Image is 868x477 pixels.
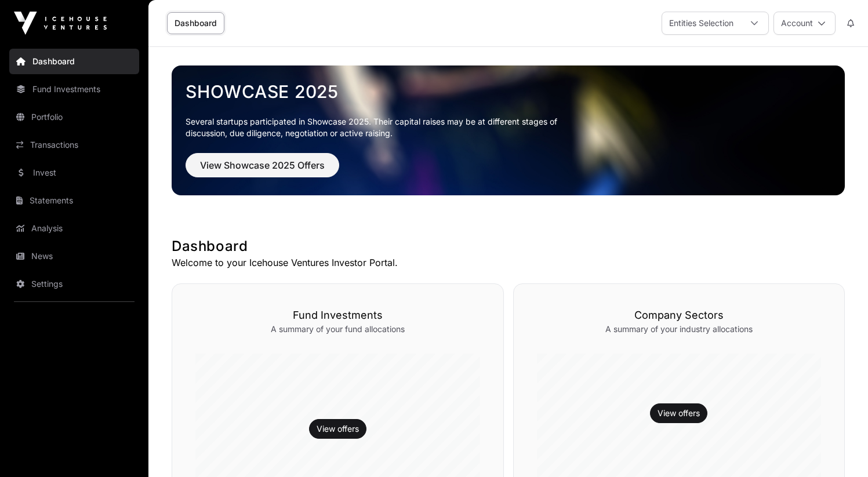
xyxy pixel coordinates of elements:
[9,77,139,102] a: Fund Investments
[9,216,139,241] a: Analysis
[9,104,139,130] a: Portfolio
[186,81,831,102] a: Showcase 2025
[200,158,325,172] span: View Showcase 2025 Offers
[9,271,139,297] a: Settings
[650,403,707,423] button: View offers
[186,153,339,177] button: View Showcase 2025 Offers
[195,323,480,335] p: A summary of your fund allocations
[186,116,575,139] p: Several startups participated in Showcase 2025. Their capital raises may be at different stages o...
[9,132,139,158] a: Transactions
[167,12,224,34] a: Dashboard
[773,12,836,35] button: Account
[537,323,822,335] p: A summary of your industry allocations
[317,423,359,435] a: View offers
[662,12,740,34] div: Entities Selection
[186,165,339,176] a: View Showcase 2025 Offers
[537,307,822,323] h3: Company Sectors
[9,243,139,269] a: News
[14,12,107,35] img: Icehouse Ventures Logo
[172,237,845,256] h1: Dashboard
[195,307,480,323] h3: Fund Investments
[172,256,845,270] p: Welcome to your Icehouse Ventures Investor Portal.
[9,188,139,213] a: Statements
[172,65,845,195] img: Showcase 2025
[658,407,700,419] a: View offers
[309,419,366,439] button: View offers
[9,49,139,74] a: Dashboard
[9,160,139,185] a: Invest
